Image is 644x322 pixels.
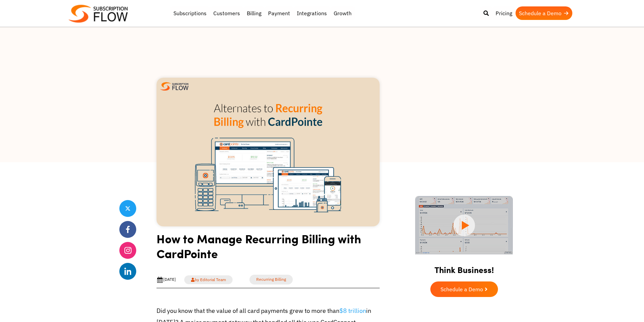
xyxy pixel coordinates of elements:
[157,231,380,266] h1: How to Manage Recurring Billing with CardPointe
[157,276,176,283] div: [DATE]
[440,287,483,292] span: Schedule a Demo
[330,6,355,20] a: Growth
[293,6,330,20] a: Integrations
[265,6,293,20] a: Payment
[243,6,265,20] a: Billing
[339,307,366,315] a: $8 trillion
[170,6,210,20] a: Subscriptions
[516,6,572,20] a: Schedule a Demo
[184,275,233,284] a: by Editorial Team
[403,256,525,278] h2: Think Business!
[210,6,243,20] a: Customers
[69,5,128,23] img: Subscriptionflow
[492,6,516,20] a: Pricing
[249,275,293,284] a: Recurring Billing
[157,78,380,226] img: Recurring billing with Cardpointe
[430,281,498,297] a: Schedule a Demo
[415,196,513,254] img: intro video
